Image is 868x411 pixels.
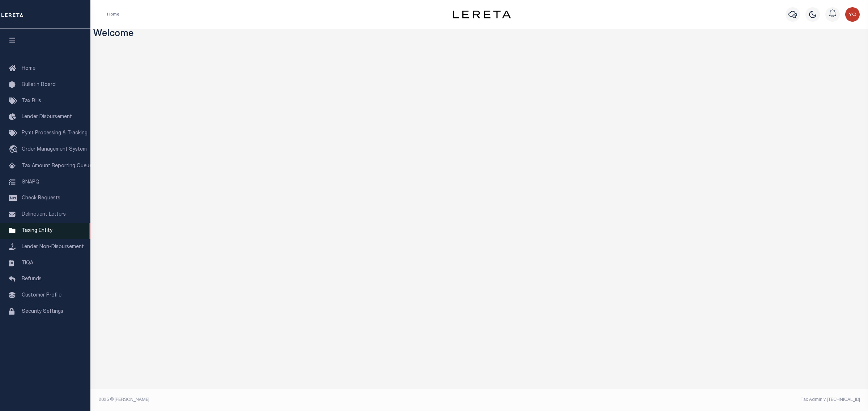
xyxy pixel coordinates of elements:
img: logo-dark.svg [453,10,511,18]
span: Refunds [22,277,42,282]
i: travel_explore [9,145,20,155]
span: Pymt Processing & Tracking [22,131,88,136]
span: Home [22,66,35,71]
span: Delinquent Letters [22,212,66,217]
span: Tax Amount Reporting Queue [22,164,92,169]
li: Home [107,11,119,18]
span: Lender Disbursement [22,114,72,120]
div: Tax Admin v.[TECHNICAL_ID] [485,397,860,403]
span: Bulletin Board [22,82,56,87]
span: TIQA [22,260,33,265]
span: Taxing Entity [22,228,52,233]
span: Customer Profile [22,293,61,298]
span: Order Management System [22,147,87,152]
span: Check Requests [22,196,60,201]
span: Lender Non-Disbursement [22,245,84,250]
img: svg+xml;base64,PHN2ZyB4bWxucz0iaHR0cDovL3d3dy53My5vcmcvMjAwMC9zdmciIHBvaW50ZXItZXZlbnRzPSJub25lIi... [845,7,860,22]
span: Tax Bills [22,99,41,104]
span: Security Settings [22,309,63,314]
span: SNAPQ [22,179,39,185]
div: 2025 © [PERSON_NAME]. [93,397,480,403]
h3: Welcome [93,29,865,40]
